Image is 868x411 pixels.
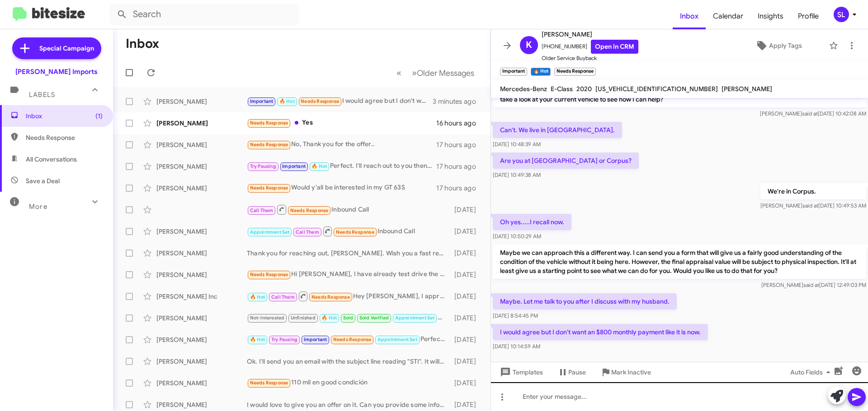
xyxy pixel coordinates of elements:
[493,214,571,230] p: Oh yes.....I recall now.
[247,161,436,171] div: Perfect. I'll reach out to you then. Have a great trip! We'll talk soon.
[436,184,483,193] div: 17 hours ago
[26,133,103,142] span: Needs Response
[593,364,658,380] button: Mark Inactive
[493,343,540,350] span: [DATE] 10:14:59 AM
[247,313,450,323] div: Ok. I'll let you know as soon as I get the responses from our lenders. We'll be in touch!
[359,315,389,321] span: Sold Verified
[750,3,791,29] a: Insights
[311,163,327,169] span: 🔥 Hot
[250,185,288,191] span: Needs Response
[247,269,450,280] div: Hi [PERSON_NAME], I have already test drive the car but nobody gave me the call for final papers ...
[247,249,450,258] div: Thank you for reaching out, [PERSON_NAME]. Wish you a fast recovery and we will talk soon.
[250,142,288,148] span: Needs Response
[568,364,586,380] span: Pause
[336,229,374,235] span: Needs Response
[311,294,350,300] span: Needs Response
[377,337,417,342] span: Appointment Set
[834,7,849,22] div: SL
[722,85,772,93] span: [PERSON_NAME]
[450,379,483,388] div: [DATE]
[333,337,372,342] span: Needs Response
[542,54,638,63] span: Older Service Buyback
[250,294,265,300] span: 🔥 Hot
[271,294,295,300] span: Call Them
[826,7,858,22] button: SL
[156,400,247,409] div: [PERSON_NAME]
[15,67,98,76] div: [PERSON_NAME] Imports
[576,85,592,93] span: 2020
[39,44,94,53] span: Special Campaign
[156,270,247,279] div: [PERSON_NAME]
[493,293,677,309] p: Maybe. Let me talk to you after I discuss with my husband.
[247,378,450,388] div: 110 mil en good condición
[450,314,483,323] div: [DATE]
[760,183,866,199] p: We're in Corpus.
[250,272,288,277] span: Needs Response
[247,118,436,128] div: Yes
[343,315,354,321] span: Sold
[493,324,708,340] p: I would agree but I don't want an $800 monthly payment like it is now.
[250,315,285,321] span: Not-Interested
[26,155,77,164] span: All Conversations
[791,3,826,29] span: Profile
[301,98,339,104] span: Needs Response
[156,97,247,106] div: [PERSON_NAME]
[783,364,841,380] button: Auto Fields
[247,291,450,302] div: Hey [PERSON_NAME], I appreciate your time and follow up but at $21,000. I am going to pass.
[321,315,337,321] span: 🔥 Hot
[493,122,622,138] p: Can't. We live in [GEOGRAPHIC_DATA].
[493,233,541,240] span: [DATE] 10:50:29 AM
[498,364,543,380] span: Templates
[732,37,825,54] button: Apply Tags
[760,110,866,117] span: [PERSON_NAME] [DATE] 10:42:08 AM
[417,68,474,78] span: Older Messages
[247,400,450,409] div: I would love to give you an offer on it. Can you provide some information on that vehicle for me?...
[493,245,866,279] p: Maybe we can approach this a different way. I can send you a form that will give us a fairly good...
[531,68,550,76] small: 🔥 Hot
[500,68,527,76] small: Important
[526,38,532,52] span: K
[95,111,103,120] span: (1)
[395,315,435,321] span: Appointment Set
[296,229,319,235] span: Call Them
[250,380,288,386] span: Needs Response
[493,312,538,319] span: [DATE] 8:54:45 PM
[26,176,60,185] span: Save a Deal
[406,64,480,82] button: Next
[450,335,483,344] div: [DATE]
[673,3,706,29] span: Inbox
[706,3,750,29] a: Calendar
[109,4,299,25] input: Search
[156,314,247,323] div: [PERSON_NAME]
[156,162,247,171] div: [PERSON_NAME]
[790,364,834,380] span: Auto Fields
[271,337,297,342] span: Try Pausing
[493,152,639,169] p: Are you at [GEOGRAPHIC_DATA] or Corpus?
[591,40,638,54] a: Open in CRM
[282,163,306,169] span: Important
[500,85,547,93] span: Mercedes-Benz
[396,67,401,79] span: «
[247,204,450,215] div: Inbound Call
[291,315,316,321] span: Unfinished
[450,357,483,366] div: [DATE]
[29,203,47,211] span: More
[450,270,483,279] div: [DATE]
[126,37,159,51] h1: Inbox
[392,64,480,82] nav: Page navigation example
[450,400,483,409] div: [DATE]
[760,202,866,209] span: [PERSON_NAME] [DATE] 10:49:53 AM
[491,364,550,380] button: Templates
[247,183,436,193] div: Would y'all be interested in my GT 63S
[156,184,247,193] div: [PERSON_NAME]
[769,37,802,54] span: Apply Tags
[391,64,407,82] button: Previous
[156,379,247,388] div: [PERSON_NAME]
[250,208,274,213] span: Call Them
[156,357,247,366] div: [PERSON_NAME]
[412,67,417,79] span: »
[493,171,541,178] span: [DATE] 10:49:38 AM
[247,357,450,366] div: Ok. I'll send you an email with the subject line reading "STI". It will have a form attached that...
[247,96,433,106] div: I would agree but I don't want an $800 monthly payment like it is now.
